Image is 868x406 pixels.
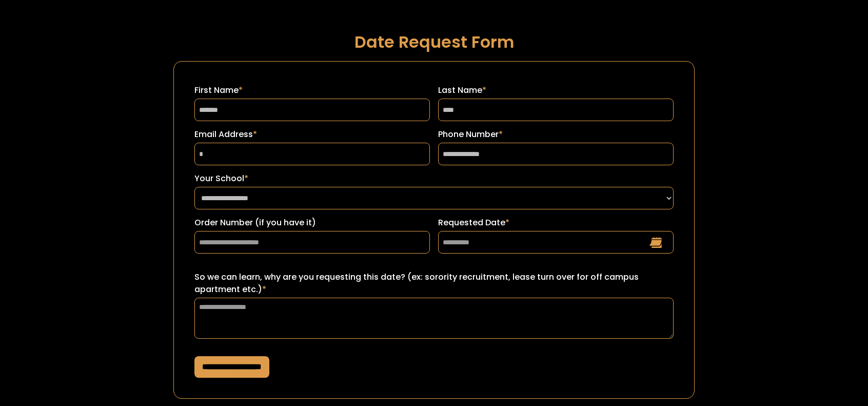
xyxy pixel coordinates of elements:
[438,84,674,96] label: Last Name
[194,128,430,141] label: Email Address
[194,172,673,185] label: Your School
[194,84,430,96] label: First Name
[173,33,694,51] h1: Date Request Form
[438,217,674,229] label: Requested Date
[438,128,674,141] label: Phone Number
[194,217,430,229] label: Order Number (if you have it)
[194,271,673,296] label: So we can learn, why are you requesting this date? (ex: sorority recruitment, lease turn over for...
